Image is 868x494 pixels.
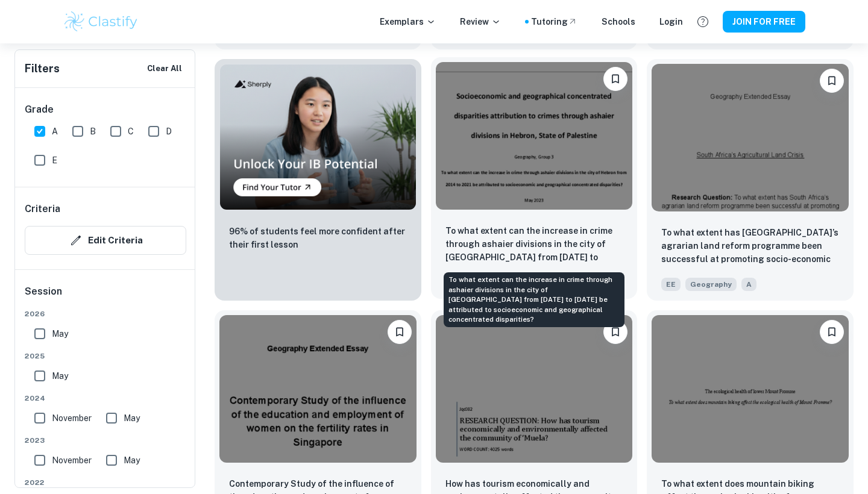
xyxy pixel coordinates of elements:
[602,15,635,28] a: Schools
[444,272,624,327] div: To what extent can the increase in crime through ashaier divisions in the city of [GEOGRAPHIC_DAT...
[63,10,139,34] img: Clastify logo
[52,411,92,425] span: November
[219,315,417,463] img: Geography EE example thumbnail: Contemporary Study of the influence of t
[25,60,60,77] h6: Filters
[25,102,186,117] h6: Grade
[723,11,805,33] button: JOIN FOR FREE
[388,320,412,344] button: Please log in to bookmark exemplars
[52,327,68,340] span: May
[661,278,681,291] span: EE
[820,320,844,344] button: Please log in to bookmark exemplars
[25,351,186,361] span: 2025
[445,224,623,265] p: To what extent can the increase in crime through ashaier divisions in the city of Hebron from 201...
[219,64,417,210] img: Thumbnail
[25,477,186,488] span: 2022
[603,67,627,91] button: Please log in to bookmark exemplars
[124,454,140,467] span: May
[659,15,683,28] a: Login
[52,454,92,467] span: November
[460,15,501,28] p: Review
[128,125,134,138] span: C
[25,202,60,216] h6: Criteria
[52,125,58,138] span: A
[380,15,436,28] p: Exemplars
[531,15,577,28] a: Tutoring
[25,435,186,446] span: 2023
[215,59,421,301] a: Thumbnail96% of students feel more confident after their first lesson
[52,369,68,383] span: May
[652,64,849,211] img: Geography EE example thumbnail: To what extent has South Africa’s agrari
[25,226,186,255] button: Edit Criteria
[229,225,407,251] p: 96% of students feel more confident after their first lesson
[685,278,737,291] span: Geography
[431,59,638,301] a: Please log in to bookmark exemplarsTo what extent can the increase in crime through ashaier divis...
[166,125,172,138] span: D
[90,125,96,138] span: B
[25,393,186,404] span: 2024
[652,315,849,463] img: Geography EE example thumbnail: To what extent does mountain biking affe
[661,226,839,267] p: To what extent has South Africa’s agrarian land reform programme been successful at promoting soc...
[436,62,633,210] img: Geography EE example thumbnail: To what extent can the increase in crime
[693,11,713,32] button: Help and Feedback
[603,320,627,344] button: Please log in to bookmark exemplars
[436,315,633,463] img: Geography EE example thumbnail: How has tourism economically and enviro
[741,278,756,291] span: A
[647,59,854,301] a: Please log in to bookmark exemplarsTo what extent has South Africa’s agrarian land reform program...
[820,69,844,93] button: Please log in to bookmark exemplars
[52,154,57,167] span: E
[124,411,140,425] span: May
[144,60,185,78] button: Clear All
[25,308,186,319] span: 2026
[25,284,186,308] h6: Session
